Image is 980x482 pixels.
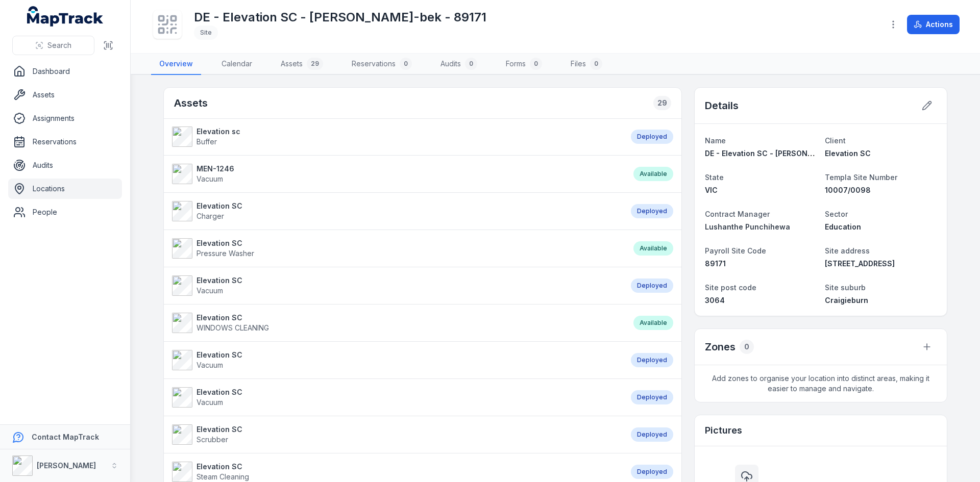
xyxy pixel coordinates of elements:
[197,275,242,286] strong: Elevation SC
[432,54,485,75] a: Audits0
[307,58,323,70] div: 29
[705,340,736,354] h2: Zones
[631,353,673,367] div: Deployed
[151,54,201,75] a: Overview
[172,238,623,259] a: Elevation SCPressure Washer
[197,201,242,211] strong: Elevation SC
[197,137,217,146] span: Buffer
[8,108,122,129] a: Assignments
[631,130,673,144] div: Deployed
[8,202,122,222] a: People
[530,58,542,70] div: 0
[705,246,766,255] span: Payroll Site Code
[825,149,871,158] span: Elevation SC
[213,54,260,75] a: Calendar
[695,365,947,402] span: Add zones to organise your location into distinct areas, making it easier to manage and navigate.
[12,36,94,55] button: Search
[197,387,242,397] strong: Elevation SC
[633,241,673,256] div: Available
[825,259,895,268] span: [STREET_ADDRESS]
[197,350,242,360] strong: Elevation SC
[194,26,218,40] div: Site
[705,259,726,268] span: 89171
[631,427,673,442] div: Deployed
[825,283,866,292] span: Site suburb
[197,435,228,444] span: Scrubber
[172,350,621,370] a: Elevation SCVacuum
[631,278,673,293] div: Deployed
[705,296,725,305] span: 3064
[705,423,742,438] h3: Pictures
[197,164,234,174] strong: MEN-1246
[172,164,623,184] a: MEN-1246Vacuum
[172,126,621,147] a: Elevation scBuffer
[174,96,208,110] h2: Assets
[8,61,122,82] a: Dashboard
[197,313,269,323] strong: Elevation SC
[197,126,240,137] strong: Elevation sc
[825,296,868,305] span: Craigieburn
[194,9,486,26] h1: DE - Elevation SC - [PERSON_NAME]-bek - 89171
[631,204,673,218] div: Deployed
[8,85,122,105] a: Assets
[172,462,621,482] a: Elevation SCSteam Cleaning
[197,212,224,220] span: Charger
[197,361,223,369] span: Vacuum
[37,461,96,470] strong: [PERSON_NAME]
[705,222,817,232] a: Lushanthe Punchihewa
[47,40,71,50] span: Search
[172,275,621,296] a: Elevation SCVacuum
[465,58,477,70] div: 0
[705,283,756,292] span: Site post code
[825,136,846,145] span: Client
[197,424,242,435] strong: Elevation SC
[197,323,269,332] span: WINDOWS CLEANING
[705,136,726,145] span: Name
[273,54,331,75] a: Assets29
[631,390,673,404] div: Deployed
[27,6,104,27] a: MapTrack
[172,387,621,408] a: Elevation SCVacuum
[825,173,897,182] span: Templa Site Number
[825,186,871,194] span: 10007/0098
[8,132,122,152] a: Reservations
[197,286,223,295] span: Vacuum
[825,210,848,218] span: Sector
[705,186,718,194] span: VIC
[498,54,550,75] a: Forms0
[32,433,99,441] strong: Contact MapTrack
[197,238,254,248] strong: Elevation SC
[197,174,223,183] span: Vacuum
[631,465,673,479] div: Deployed
[705,173,724,182] span: State
[825,246,870,255] span: Site address
[705,149,880,158] span: DE - Elevation SC - [PERSON_NAME]-bek - 89171
[172,313,623,333] a: Elevation SCWINDOWS CLEANING
[705,98,739,113] h2: Details
[344,54,420,75] a: Reservations0
[633,316,673,330] div: Available
[907,15,960,34] button: Actions
[562,54,610,75] a: Files0
[825,222,861,231] span: Education
[197,472,249,481] span: Steam Cleaning
[197,398,223,407] span: Vacuum
[197,462,249,472] strong: Elevation SC
[8,155,122,175] a: Audits
[740,340,754,354] div: 0
[653,96,671,110] div: 29
[705,210,770,218] span: Contract Manager
[633,167,673,181] div: Available
[400,58,412,70] div: 0
[172,424,621,445] a: Elevation SCScrubber
[172,201,621,221] a: Elevation SCCharger
[197,249,254,258] span: Pressure Washer
[8,179,122,199] a: Locations
[590,58,602,70] div: 0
